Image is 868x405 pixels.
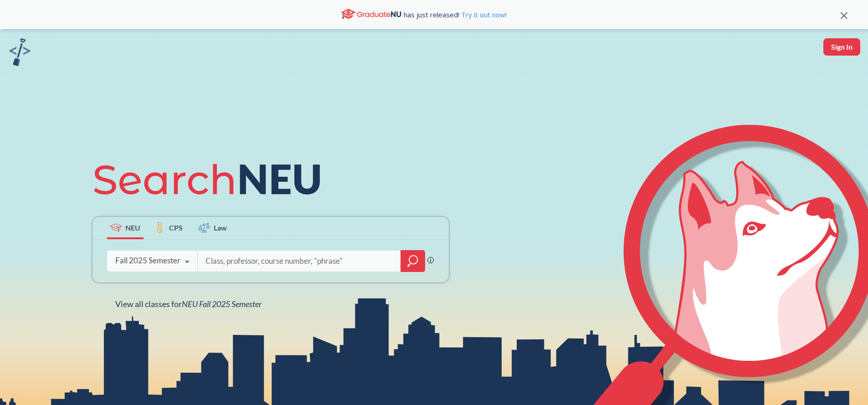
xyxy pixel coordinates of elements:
[404,10,507,20] span: has just released!
[115,256,180,266] div: Fall 2025 Semester
[205,251,394,271] input: Class, professor, course number, "phrase"
[115,299,262,309] span: View all classes for
[9,38,31,69] a: sandbox logo
[169,222,183,233] span: CPS
[9,38,31,66] img: sandbox logo
[459,10,507,19] a: Try it out now!
[823,38,860,56] button: Sign In
[182,299,262,309] span: NEU Fall 2025 Semester
[407,255,418,267] svg: magnifying glass
[401,250,425,272] div: magnifying glass
[214,222,227,233] span: Law
[125,222,140,233] span: NEU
